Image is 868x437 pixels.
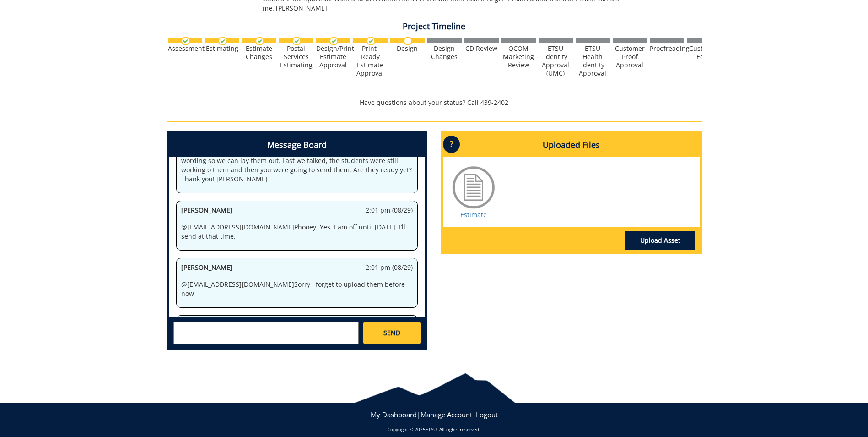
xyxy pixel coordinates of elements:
div: Postal Services Estimating [279,44,313,69]
div: Print-Ready Estimate Approval [353,44,388,77]
p: @ [EMAIL_ADDRESS][DOMAIN_NAME] Sorry I forget to upload them before now [181,280,413,298]
h4: Message Board [169,133,425,157]
div: Design/Print Estimate Approval [316,44,350,69]
img: checkmark [329,37,338,45]
p: @ [EMAIL_ADDRESS][DOMAIN_NAME] Phooey. Yes. I am off until [DATE]. I’ll send at that time. [181,223,413,241]
div: CD Review [464,44,499,53]
div: Assessment [168,44,202,53]
div: Customer Edits [687,44,721,61]
p: @ [EMAIL_ADDRESS][DOMAIN_NAME] Hi [PERSON_NAME], with this now in design, I see we haven't receiv... [181,138,413,184]
a: My Dashboard [371,410,417,419]
div: QCOM Marketing Review [501,44,536,69]
span: SEND [383,328,400,338]
p: Have questions about your status? Call 439-2402 [167,98,702,107]
p: ? [443,136,460,153]
div: Design [390,44,425,53]
div: ETSU Health Identity Approval [576,44,610,77]
div: Proofreading [650,44,684,53]
a: Manage Account [421,410,472,419]
a: Upload Asset [625,231,695,250]
div: Customer Proof Approval [613,44,647,69]
a: SEND [363,322,420,344]
img: checkmark [367,37,375,45]
img: checkmark [292,37,301,45]
span: 2:01 pm (08/29) [366,206,413,215]
div: ETSU Identity Approval (UMC) [539,44,573,77]
span: 2:01 pm (08/29) [366,263,413,272]
div: Design Changes [427,44,462,61]
h4: Project Timeline [167,22,702,31]
h4: Uploaded Files [443,133,700,157]
a: ETSU [426,426,437,432]
span: [PERSON_NAME] [181,206,232,214]
div: Estimate Changes [242,44,276,61]
img: checkmark [255,37,264,45]
textarea: messageToSend [173,322,359,344]
a: Estimate [460,210,487,219]
a: Logout [476,410,498,419]
img: checkmark [181,37,190,45]
img: checkmark [218,37,227,45]
div: Estimating [205,44,239,53]
span: [PERSON_NAME] [181,263,232,272]
img: no [404,37,412,45]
